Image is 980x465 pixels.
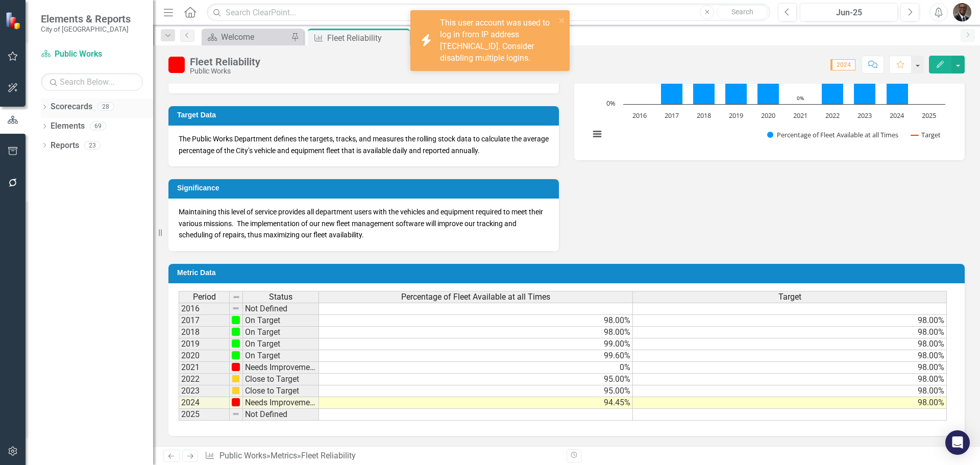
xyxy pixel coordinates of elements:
td: 95.00% [319,374,633,385]
a: Public Works [219,451,266,460]
td: 98.00% [633,385,947,397]
img: Needs Improvement [168,57,185,73]
td: 98.00% [633,327,947,338]
span: Percentage of Fleet Available at all Times [401,292,550,302]
div: Fleet Reliability [301,451,356,460]
td: On Target [243,338,319,350]
img: Y4AAAAJXRFWHRkYXRlOmNyZWF0ZQAyMDEyLTA4LTI0VDEwOjI0OjEwLTA3OjAwFil0fQAAACV0RVh0ZGF0ZTptb2RpZnkAMjA... [232,339,240,348]
td: 2016 [179,303,230,315]
small: City of [GEOGRAPHIC_DATA] [41,25,131,33]
td: 2023 [179,385,230,397]
td: 2025 [179,409,230,421]
span: Status [269,292,292,302]
td: 0% [319,362,633,374]
td: 2017 [179,315,230,327]
div: 69 [90,122,106,131]
td: Close to Target [243,374,319,385]
td: 2021 [179,362,230,374]
td: 98.00% [633,350,947,362]
a: Elements [51,120,85,132]
img: cBAA0RP0Y6D5n+AAAAAElFTkSuQmCC [232,386,240,395]
span: Period [193,292,216,302]
div: 28 [97,103,114,111]
div: 23 [84,141,101,150]
td: 99.00% [319,338,633,350]
text: 2023 [857,111,872,120]
text: 2024 [890,111,904,120]
td: 94.45% [319,397,633,409]
a: Reports [51,140,79,152]
td: 98.00% [633,362,947,374]
td: Close to Target [243,385,319,397]
td: On Target [243,327,319,338]
td: 98.00% [633,315,947,327]
h3: Metric Data [177,269,960,277]
td: 2022 [179,374,230,385]
td: 2018 [179,327,230,338]
td: 98.00% [319,327,633,338]
span: 2024 [830,59,855,70]
td: 98.00% [319,315,633,327]
div: Fleet Reliability [327,32,407,44]
div: Welcome [221,31,288,43]
text: 0% [797,94,804,102]
td: Not Defined [243,409,319,421]
span: Elements & Reports [41,13,131,25]
img: Y4AAAAJXRFWHRkYXRlOmNyZWF0ZQAyMDEyLTA4LTI0VDEwOjI0OjEwLTA3OjAwFil0fQAAACV0RVh0ZGF0ZTptb2RpZnkAMjA... [232,316,240,324]
input: Search ClearPoint... [207,4,770,21]
td: 2020 [179,350,230,362]
td: 98.00% [633,397,947,409]
img: 8dyWw773Bmz0k9neRgkgNJ9ifZl+TzSX47vX91zKj8f9rFZRMw0bfNAAAAAElFTkSuQmCC [232,363,240,371]
img: ClearPoint Strategy [5,12,23,30]
img: Y4AAAAJXRFWHRkYXRlOmNyZWF0ZQAyMDEyLTA4LTI0VDEwOjI0OjEwLTA3OjAwFil0fQAAACV0RVh0ZGF0ZTptb2RpZnkAMjA... [232,328,240,336]
div: Open Intercom Messenger [945,430,970,455]
text: 2018 [697,111,711,120]
span: Maintaining this level of service provides all department users with the vehicles and equipment r... [179,208,543,239]
button: Show Target [911,130,941,139]
text: 2019 [729,111,743,120]
span: The Public Works Department defines the targets, tracks, and measures the rolling stock data to c... [179,135,549,155]
span: Search [731,8,753,16]
text: 2017 [665,111,679,120]
button: Show Percentage of Fleet Available at all Times [767,130,900,139]
img: 8DAGhfEEPCf229AAAAAElFTkSuQmCC [232,410,240,418]
img: cBAA0RP0Y6D5n+AAAAAElFTkSuQmCC [232,375,240,383]
button: View chart menu, Fleet Reliability [590,127,604,141]
div: » » [205,450,559,462]
text: 2025 [922,111,936,120]
img: 8DAGhfEEPCf229AAAAAElFTkSuQmCC [232,293,240,301]
td: 98.00% [633,338,947,350]
td: On Target [243,315,319,327]
text: 2016 [632,111,647,120]
td: 99.60% [319,350,633,362]
td: 2019 [179,338,230,350]
img: 8DAGhfEEPCf229AAAAAElFTkSuQmCC [232,304,240,312]
button: close [558,14,566,26]
td: 2024 [179,397,230,409]
img: 8dyWw773Bmz0k9neRgkgNJ9ifZl+TzSX47vX91zKj8f9rFZRMw0bfNAAAAAElFTkSuQmCC [232,398,240,406]
span: Target [778,292,801,302]
h3: Significance [177,184,554,192]
td: On Target [243,350,319,362]
div: Fleet Reliability [190,56,260,67]
img: Octavius Murphy [953,3,971,21]
h3: Target Data [177,111,554,119]
img: Y4AAAAJXRFWHRkYXRlOmNyZWF0ZQAyMDEyLTA4LTI0VDEwOjI0OjEwLTA3OjAwFil0fQAAACV0RVh0ZGF0ZTptb2RpZnkAMjA... [232,351,240,359]
a: Metrics [271,451,297,460]
div: This user account was used to log in from IP address [TECHNICAL_ID]. Consider disabling multiple ... [440,17,555,64]
input: Search Below... [41,73,143,91]
div: Jun-25 [803,7,894,19]
button: Jun-25 [800,3,898,21]
td: Needs Improvement [243,362,319,374]
a: Scorecards [51,101,92,113]
td: Not Defined [243,303,319,315]
text: 0% [606,99,616,108]
td: 95.00% [319,385,633,397]
td: Needs Improvement [243,397,319,409]
text: 2022 [825,111,840,120]
button: Search [717,5,768,19]
div: Public Works [190,67,260,75]
a: Public Works [41,48,143,60]
text: 2020 [761,111,775,120]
